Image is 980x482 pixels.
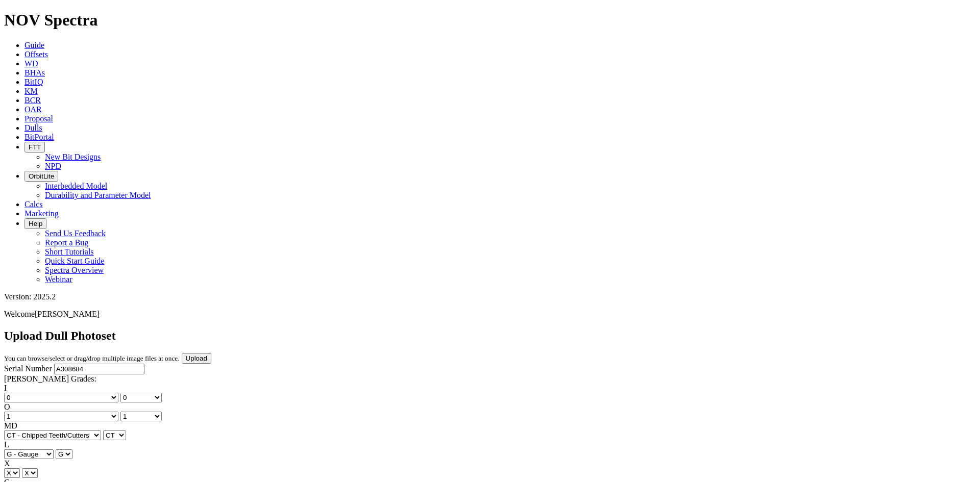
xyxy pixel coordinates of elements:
[24,105,42,114] a: OAR
[24,59,38,68] a: WD
[35,310,100,318] span: [PERSON_NAME]
[4,11,976,30] h1: NOV Spectra
[4,421,17,430] label: MD
[45,191,151,199] a: Durability and Parameter Model
[4,440,9,449] label: L
[45,162,61,170] a: NPD
[24,200,43,209] a: Calcs
[45,182,107,190] a: Interbedded Model
[4,374,976,384] div: [PERSON_NAME] Grades:
[24,171,58,182] button: OrbitLite
[4,402,10,411] label: O
[4,354,180,362] small: You can browse/select or drag/drop multiple image files at once.
[24,68,45,77] a: BHAs
[182,353,211,364] input: Upload
[24,123,42,132] a: Dulls
[24,41,44,49] a: Guide
[45,266,104,274] a: Spectra Overview
[29,172,54,180] span: OrbitLite
[29,143,41,151] span: FTT
[45,229,106,238] a: Send Us Feedback
[4,310,976,319] p: Welcome
[45,238,88,247] a: Report a Bug
[4,384,7,392] label: I
[24,142,45,153] button: FTT
[24,209,59,218] a: Marketing
[29,220,42,227] span: Help
[4,459,10,468] label: X
[24,50,48,59] a: Offsets
[45,275,72,284] a: Webinar
[24,114,53,123] a: Proposal
[24,96,41,105] a: BCR
[24,133,54,141] a: BitPortal
[4,329,976,343] h2: Upload Dull Photoset
[4,292,976,301] div: Version: 2025.2
[24,218,46,229] button: Help
[45,257,104,265] a: Quick Start Guide
[4,364,52,373] label: Serial Number
[45,247,94,256] a: Short Tutorials
[24,78,43,86] a: BitIQ
[45,153,101,161] a: New Bit Designs
[24,87,38,95] a: KM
